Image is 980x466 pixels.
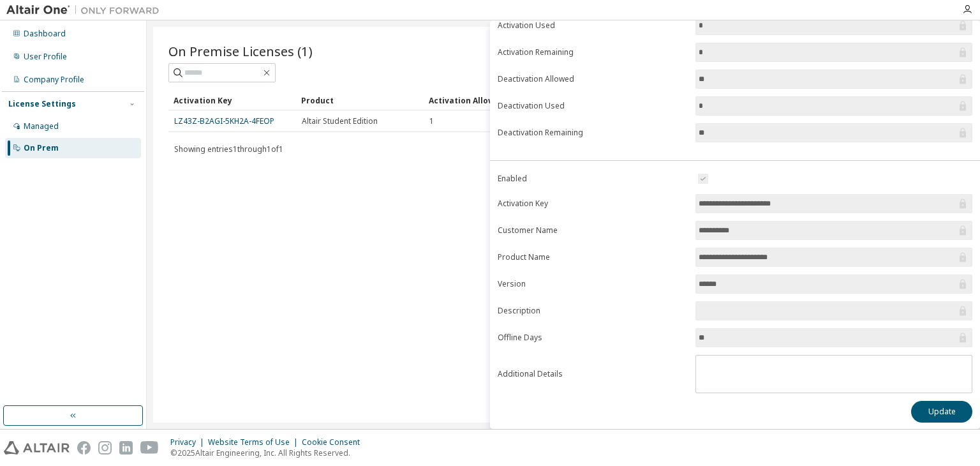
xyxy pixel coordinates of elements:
label: Enabled [498,174,688,184]
div: Activation Allowed [429,90,546,110]
p: © 2025 Altair Engineering, Inc. All Rights Reserved. [170,447,367,458]
img: altair_logo.svg [4,441,70,455]
img: youtube.svg [140,441,159,455]
img: instagram.svg [98,441,112,455]
div: Company Profile [24,75,84,85]
button: Update [911,401,972,423]
span: Altair Student Edition [302,116,378,126]
img: linkedin.svg [119,441,133,455]
span: 1 [429,116,434,126]
div: On Prem [24,143,59,153]
img: Altair One [6,4,166,17]
label: Additional Details [498,369,688,379]
div: Product [301,90,419,110]
div: License Settings [8,99,76,109]
div: Website Terms of Use [208,437,302,447]
div: Activation Key [174,90,291,110]
label: Version [498,279,688,289]
label: Deactivation Allowed [498,74,688,84]
label: Activation Used [498,20,688,31]
div: User Profile [24,52,67,62]
label: Offline Days [498,333,688,343]
label: Deactivation Remaining [498,128,688,138]
div: Privacy [170,437,208,447]
label: Product Name [498,252,688,262]
span: Showing entries 1 through 1 of 1 [174,144,283,154]
span: On Premise Licenses (1) [168,42,313,60]
div: Cookie Consent [302,437,367,447]
div: Dashboard [24,29,66,39]
label: Customer Name [498,225,688,236]
a: LZ43Z-B2AGI-5KH2A-4FEOP [174,116,274,126]
label: Deactivation Used [498,101,688,111]
div: Managed [24,121,59,132]
label: Activation Key [498,199,688,209]
label: Description [498,306,688,316]
label: Activation Remaining [498,47,688,57]
img: facebook.svg [77,441,91,455]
